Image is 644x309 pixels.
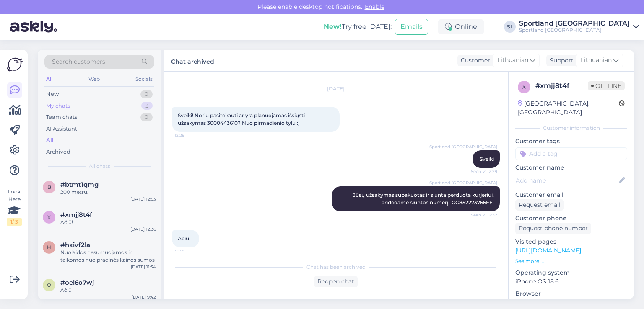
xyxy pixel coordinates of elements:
div: Look Here [7,188,22,226]
div: 0 [140,90,153,98]
span: #xmjj8t4f [60,211,92,219]
div: [DATE] 12:36 [130,226,156,232]
div: Sportland [GEOGRAPHIC_DATA] [519,27,630,33]
div: Support [546,56,574,65]
a: [URL][DOMAIN_NAME] [515,247,581,254]
div: All [44,74,54,85]
div: 200 metrų. [60,188,156,196]
div: AI Assistant [46,125,77,133]
span: Lithuanian [497,56,528,65]
span: Jūsų užsakymas supakuotas ir siunta perduota kurjeriui, pridedame siuntos numerį CC852273766EE. [353,192,495,206]
div: Ačiū [60,286,156,294]
span: Sveiki! Noriu pasiteirauti ar yra planuojamas išsiųsti užsakymas 3000443610? Nuo pirmadienio tylu :) [178,112,306,126]
span: All chats [89,162,110,170]
a: Sportland [GEOGRAPHIC_DATA]Sportland [GEOGRAPHIC_DATA] [519,20,639,33]
span: x [47,214,51,220]
div: 1 / 3 [7,218,22,226]
p: Customer name [515,163,627,172]
p: See more ... [515,257,627,265]
button: Emails [395,19,428,35]
div: Sportland [GEOGRAPHIC_DATA] [519,20,630,27]
span: Ačiū! [178,235,190,242]
div: All [46,136,54,144]
div: New [46,90,59,98]
span: Offline [588,81,625,90]
div: [DATE] 12:53 [130,196,156,202]
div: Try free [DATE]: [324,22,392,32]
div: [DATE] [172,85,500,93]
div: [DATE] 9:42 [132,294,156,300]
p: Customer tags [515,137,627,146]
div: 3 [141,102,153,110]
div: # xmjj8t4f [535,81,588,91]
input: Add name [516,176,618,185]
p: Safari 26.0 [515,298,627,307]
div: Customer [457,56,490,65]
span: #hxivf2la [60,241,90,249]
span: Sveiki [480,156,494,162]
div: Reopen chat [314,276,358,287]
div: Nuolaidos nesumuojamos ir taikomos nuo pradinės kainos sumos [60,249,156,264]
div: Archived [46,148,70,156]
span: Lithuanian [581,56,612,65]
img: Askly Logo [7,57,23,72]
p: Visited pages [515,237,627,246]
div: 0 [140,113,153,121]
b: New! [324,23,342,31]
input: Add a tag [515,147,627,160]
div: [DATE] 11:34 [131,264,156,270]
div: Request email [515,199,564,211]
div: Ačiū! [60,219,156,226]
span: 12:36 [174,248,206,254]
div: SL [504,21,516,33]
span: Chat has been archived [306,263,366,271]
div: Request phone number [515,223,591,234]
span: Seen ✓ 12:29 [466,168,497,175]
span: Seen ✓ 12:32 [466,212,497,218]
div: My chats [46,102,70,110]
span: #oel6o7wj [60,279,94,286]
p: Customer phone [515,214,627,223]
span: #btmt1qmg [60,181,99,188]
span: b [47,184,51,190]
span: o [47,282,51,288]
div: Online [438,19,484,34]
span: Enable [362,3,387,10]
div: Socials [134,74,154,85]
div: Web [87,74,101,85]
p: Browser [515,289,627,298]
div: [GEOGRAPHIC_DATA], [GEOGRAPHIC_DATA] [518,99,619,117]
p: Operating system [515,268,627,277]
span: h [47,244,51,250]
label: Chat archived [171,55,214,66]
span: x [522,84,526,90]
span: Sportland [GEOGRAPHIC_DATA] [429,144,497,150]
p: iPhone OS 18.6 [515,277,627,286]
div: Customer information [515,124,627,132]
span: 12:29 [174,132,206,139]
span: Sportland [GEOGRAPHIC_DATA] [429,180,497,186]
div: Team chats [46,113,77,121]
span: Search customers [52,57,105,66]
p: Customer email [515,191,627,199]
